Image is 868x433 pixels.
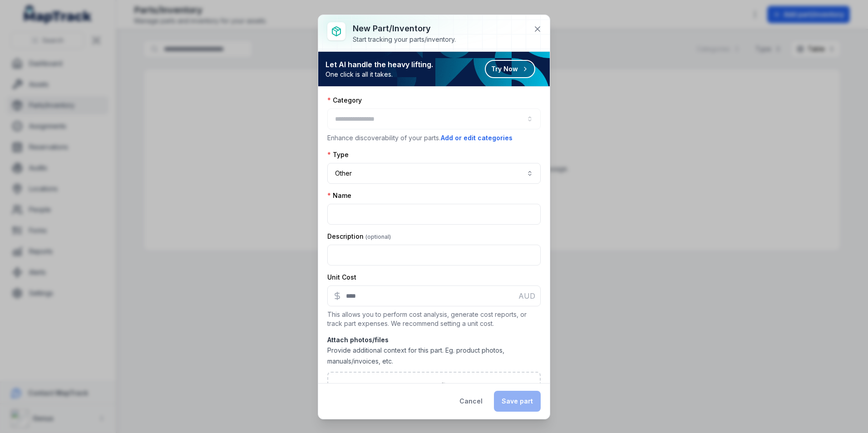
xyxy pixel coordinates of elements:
[410,380,458,393] h3: Attach files
[327,310,541,328] p: This allows you to perform cost analysis, generate cost reports, or track part expenses. We recom...
[327,96,362,105] label: Category
[327,204,541,225] input: :r2p:-form-item-label
[327,273,356,282] label: Unit Cost
[327,191,351,200] label: Name
[327,335,541,344] strong: Attach photos/files
[440,133,513,143] button: Add or edit categories
[327,346,504,365] span: Provide additional context for this part. Eg. product photos, manuals/invoices, etc.
[325,59,433,70] strong: Let AI handle the heavy lifting.
[353,22,456,35] h3: New part/inventory
[327,133,541,143] p: Enhance discoverability of your parts.
[452,391,490,412] button: Cancel
[327,232,391,241] label: Description
[327,285,541,306] input: :r2r:-form-item-label
[327,150,349,159] label: Type
[327,245,541,266] input: :r2q:-form-item-label
[327,163,541,184] button: Other
[485,60,535,78] button: Try Now
[353,35,456,44] div: Start tracking your parts/inventory.
[325,70,433,79] span: One click is all it takes.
